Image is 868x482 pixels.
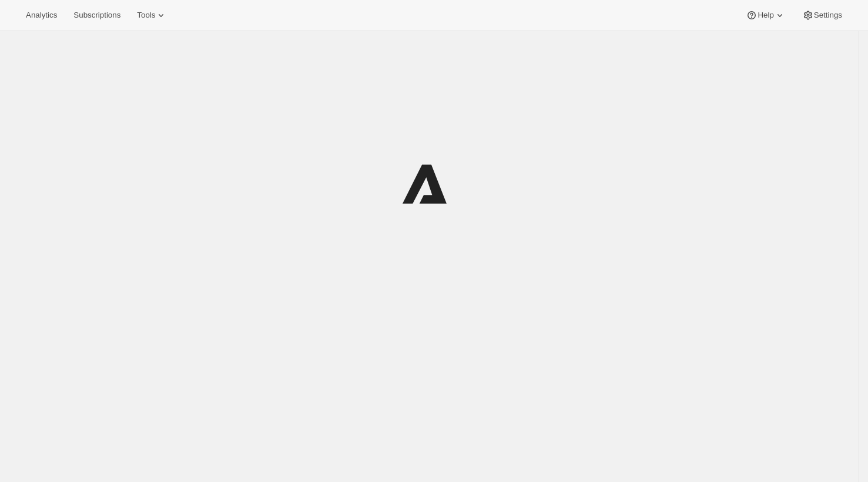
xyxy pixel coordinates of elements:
span: Help [758,11,773,20]
button: Analytics [19,7,64,23]
span: Tools [137,11,155,20]
span: Subscriptions [73,11,120,20]
span: Settings [814,11,842,20]
button: Subscriptions [66,7,128,23]
button: Help [739,7,792,23]
span: Analytics [26,11,57,20]
button: Tools [130,7,174,23]
button: Settings [795,7,849,23]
